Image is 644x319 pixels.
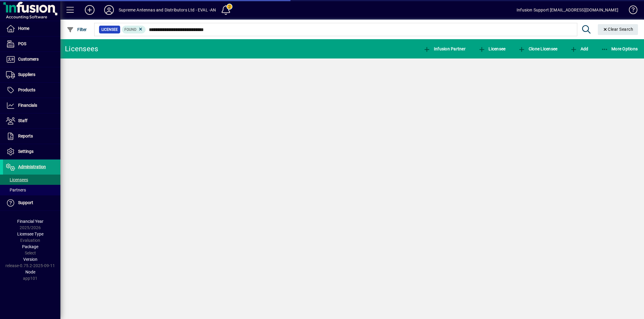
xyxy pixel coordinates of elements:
a: Partners [3,185,60,195]
a: Settings [3,144,60,159]
a: Staff [3,113,60,128]
a: Reports [3,129,60,144]
a: Licensees [3,175,60,185]
span: Licensees [6,177,28,182]
mat-chip: Found Status: Found [122,26,146,33]
span: Settings [18,149,34,154]
button: Clone Licensee [517,43,559,54]
span: Version [23,257,37,262]
button: More Options [600,43,639,54]
a: Suppliers [3,67,60,82]
a: Support [3,195,60,210]
button: Add [569,43,590,54]
span: Node [25,270,35,274]
span: Support [18,200,33,205]
span: Package [22,244,38,249]
span: Licensee [101,27,118,33]
button: Filter [65,24,88,35]
span: Customers [18,57,39,62]
a: Products [3,83,60,98]
span: Partners [6,188,26,192]
span: Add [570,46,588,51]
span: Filter [67,27,87,32]
a: Knowledge Base [624,1,636,21]
a: POS [3,36,60,52]
span: Clear Search [603,27,633,32]
span: Licensee [478,46,506,51]
span: Found [124,27,136,32]
span: Staff [18,118,27,123]
span: POS [18,41,26,46]
span: Reports [18,134,33,138]
button: Infusion Partner [422,43,467,54]
button: Add [80,5,99,15]
span: Administration [18,164,46,169]
button: Profile [99,5,119,15]
span: Clone Licensee [518,46,557,51]
div: Licensees [65,44,98,54]
span: Suppliers [18,72,35,77]
button: Licensee [477,43,507,54]
a: Home [3,21,60,36]
span: Products [18,87,35,92]
span: Infusion Partner [423,46,466,51]
span: Financials [18,103,37,108]
span: Financial Year [17,219,43,224]
span: Licensee Type [17,232,43,236]
a: Customers [3,52,60,67]
span: Home [18,26,29,31]
div: Infusion Support [EMAIL_ADDRESS][DOMAIN_NAME] [517,5,618,15]
button: Clear [598,24,638,35]
div: Supreme Antennas and Distributors Ltd - EVAL -AN [119,5,216,15]
span: More Options [601,46,638,51]
a: Financials [3,98,60,113]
